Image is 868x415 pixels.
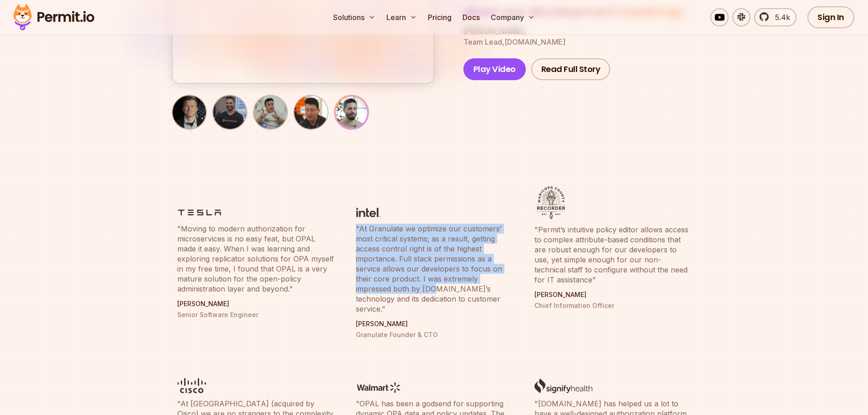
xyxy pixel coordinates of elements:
[177,299,334,308] p: [PERSON_NAME]
[487,8,539,26] button: Company
[463,26,526,36] span: [PERSON_NAME] ,
[463,58,526,80] button: Play Video
[356,319,513,328] p: [PERSON_NAME]
[356,330,513,339] p: Granulate Founder & CTO
[177,378,206,393] img: logo
[177,310,334,319] p: Senior Software Engineer
[807,6,854,28] a: Sign In
[534,290,691,299] p: [PERSON_NAME]
[356,382,402,393] img: logo
[534,378,592,393] img: logo
[463,37,565,46] span: Team Lead , [DOMAIN_NAME]
[177,207,221,218] img: logo
[531,58,611,80] a: Read Full Story
[336,97,367,128] img: Yakir Levi
[534,225,691,285] blockquote: "Permit’s intuitive policy editor allows access to complex attribute-based conditions that are ro...
[9,2,98,33] img: Permit logo
[534,186,568,219] img: logo
[459,8,483,26] a: Docs
[177,224,334,294] blockquote: "Moving to modern authorization for microservices is no easy feat, but OPAL made it easy. When I ...
[424,8,455,26] a: Pricing
[383,8,421,26] button: Learn
[770,12,790,23] span: 5.4k
[754,8,796,26] a: 5.4k
[534,301,691,310] p: Chief Information Officer
[356,224,513,314] blockquote: "At Granulate we optimize our customers’ most critical systems; as a result, getting access contr...
[329,8,379,26] button: Solutions
[356,207,380,218] img: logo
